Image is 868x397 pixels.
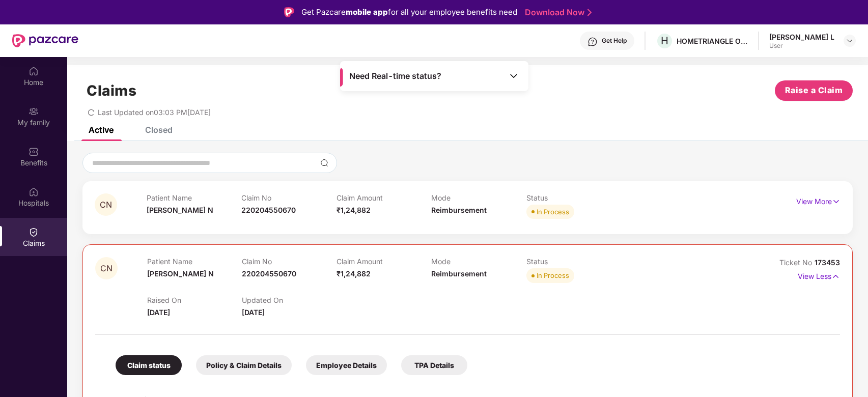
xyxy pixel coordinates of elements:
[431,193,526,202] p: Mode
[832,196,841,207] img: svg+xml;base64,PHN2ZyB4bWxucz0iaHR0cDovL3d3dy53My5vcmcvMjAwMC9zdmciIHdpZHRoPSIxNyIgaGVpZ2h0PSIxNy...
[89,125,114,135] div: Active
[29,106,39,117] img: svg+xml;base64,PHN2ZyB3aWR0aD0iMjAiIGhlaWdodD0iMjAiIHZpZXdCb3g9IjAgMCAyMCAyMCIgZmlsbD0ibm9uZSIgeG...
[798,268,840,282] p: View Less
[320,159,328,167] img: svg+xml;base64,PHN2ZyBpZD0iU2VhcmNoLTMyeDMyIiB4bWxucz0iaHR0cDovL3d3dy53My5vcmcvMjAwMC9zdmciIHdpZH...
[431,206,487,214] span: Reimbursement
[431,257,526,266] p: Mode
[12,34,78,47] img: New Pazcare Logo
[147,269,214,278] span: [PERSON_NAME] N
[98,108,211,117] span: Last Updated on 03:03 PM[DATE]
[29,66,39,76] img: svg+xml;base64,PHN2ZyBpZD0iSG9tZSIgeG1sbnM9Imh0dHA6Ly93d3cudzMub3JnLzIwMDAvc3ZnIiB3aWR0aD0iMjAiIG...
[242,257,337,266] p: Claim No
[537,270,569,280] div: In Process
[242,269,296,278] span: 220204550670
[815,258,840,267] span: 173453
[241,206,296,214] span: 220204550670
[769,42,834,50] div: User
[100,264,113,273] span: CN
[147,296,242,304] p: Raised On
[769,32,834,42] div: [PERSON_NAME] L
[509,71,519,81] img: Toggle Icon
[284,7,294,17] img: Logo
[116,355,182,375] div: Claim status
[241,193,337,202] p: Claim No
[337,193,432,202] p: Claim Amount
[145,125,173,135] div: Closed
[147,308,170,317] span: [DATE]
[337,257,431,266] p: Claim Amount
[301,6,517,18] div: Get Pazcare for all your employee benefits need
[785,84,843,97] span: Raise a Claim
[401,355,467,375] div: TPA Details
[100,201,112,209] span: CN
[87,82,136,99] h1: Claims
[431,269,487,278] span: Reimbursement
[526,257,621,266] p: Status
[196,355,292,375] div: Policy & Claim Details
[661,35,668,47] span: H
[587,37,598,47] img: svg+xml;base64,PHN2ZyBpZD0iSGVscC0zMngzMiIgeG1sbnM9Imh0dHA6Ly93d3cudzMub3JnLzIwMDAvc3ZnIiB3aWR0aD...
[29,187,39,197] img: svg+xml;base64,PHN2ZyBpZD0iSG9zcGl0YWxzIiB4bWxucz0iaHR0cDovL3d3dy53My5vcmcvMjAwMC9zdmciIHdpZHRoPS...
[587,7,592,18] img: Stroke
[242,296,337,304] p: Updated On
[349,71,441,81] span: Need Real-time status?
[147,193,242,202] p: Patient Name
[796,193,841,207] p: View More
[846,37,854,45] img: svg+xml;base64,PHN2ZyBpZD0iRHJvcGRvd24tMzJ4MzIiIHhtbG5zPSJodHRwOi8vd3d3LnczLm9yZy8yMDAwL3N2ZyIgd2...
[88,108,95,117] span: redo
[677,36,748,46] div: HOMETRIANGLE ONLINE SERVICES PRIVATE LIMITED
[337,269,371,278] span: ₹1,24,882
[147,257,242,266] p: Patient Name
[602,37,627,45] div: Get Help
[29,227,39,237] img: svg+xml;base64,PHN2ZyBpZD0iQ2xhaW0iIHhtbG5zPSJodHRwOi8vd3d3LnczLm9yZy8yMDAwL3N2ZyIgd2lkdGg9IjIwIi...
[537,207,569,217] div: In Process
[306,355,387,375] div: Employee Details
[29,147,39,157] img: svg+xml;base64,PHN2ZyBpZD0iQmVuZWZpdHMiIHhtbG5zPSJodHRwOi8vd3d3LnczLm9yZy8yMDAwL3N2ZyIgd2lkdGg9Ij...
[775,80,853,101] button: Raise a Claim
[779,258,815,267] span: Ticket No
[831,271,840,282] img: svg+xml;base64,PHN2ZyB4bWxucz0iaHR0cDovL3d3dy53My5vcmcvMjAwMC9zdmciIHdpZHRoPSIxNyIgaGVpZ2h0PSIxNy...
[346,7,388,17] strong: mobile app
[147,206,213,214] span: [PERSON_NAME] N
[526,193,622,202] p: Status
[337,206,371,214] span: ₹1,24,882
[242,308,265,317] span: [DATE]
[525,7,589,18] a: Download Now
